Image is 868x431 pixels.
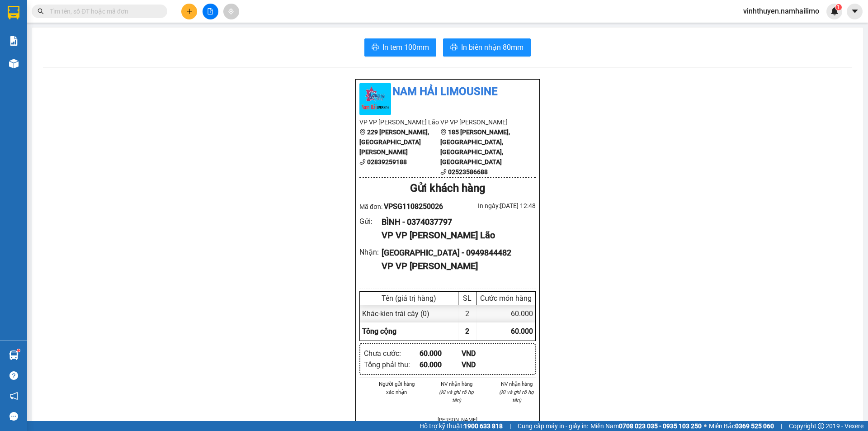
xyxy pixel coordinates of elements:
span: In biên nhận 80mm [461,42,524,53]
input: Tìm tên, số ĐT hoặc mã đơn [50,6,156,16]
div: Gửi : [359,216,382,227]
b: 02523586688 [448,168,488,175]
span: Hỗ trợ kỹ thuật: [420,421,503,431]
li: VP VP [PERSON_NAME] Lão [359,117,440,127]
button: plus [181,4,197,19]
span: file-add [207,8,213,14]
div: 60.000 [420,348,462,359]
div: VND [462,359,504,370]
img: logo-vxr [8,6,19,19]
span: Miền Nam [590,421,702,431]
div: BÌNH - 0374037797 [382,216,528,228]
span: copyright [818,423,824,429]
span: 1 [837,4,840,10]
span: Miền Bắc [709,421,774,431]
span: printer [372,43,379,52]
button: printerIn biên nhận 80mm [443,38,531,57]
i: (Kí và ghi rõ họ tên) [499,389,534,403]
div: Gửi khách hàng [359,180,536,197]
li: Nam Hải Limousine [359,83,536,100]
span: | [509,421,511,431]
span: Khác - kien trái cây (0) [362,309,429,318]
div: 60.000 [420,359,462,370]
div: [GEOGRAPHIC_DATA] - 0949844482 [382,246,528,259]
span: Cung cấp máy in - giấy in: [518,421,588,431]
div: VND [462,348,504,359]
span: question-circle [9,371,18,380]
span: notification [9,392,18,400]
span: environment [359,129,366,135]
div: Mã đơn: [359,201,448,212]
span: Tổng cộng [362,327,396,336]
span: plus [186,8,193,14]
span: In tem 100mm [382,42,429,53]
div: VP VP [PERSON_NAME] [382,259,528,273]
span: vinhthuyen.namhailimo [736,5,826,17]
button: aim [223,4,239,19]
div: Cước món hàng [479,294,533,303]
div: 2 [458,305,476,322]
div: Nhận : [359,246,382,258]
div: Tổng phải thu : [364,359,420,370]
button: printerIn tem 100mm [364,38,436,57]
span: ⚪️ [704,424,707,428]
strong: 1900 633 818 [464,422,503,430]
span: 60.000 [511,327,533,336]
li: Người gửi hàng xác nhận [377,380,416,396]
span: message [9,412,18,421]
span: printer [450,43,458,52]
span: caret-down [851,7,859,15]
b: 185 [PERSON_NAME], [GEOGRAPHIC_DATA], [GEOGRAPHIC_DATA], [GEOGRAPHIC_DATA] [440,128,510,166]
b: 02839259188 [367,158,407,166]
span: search [38,8,44,14]
img: warehouse-icon [9,350,19,360]
strong: 0369 525 060 [735,422,774,430]
li: VP VP [PERSON_NAME] [440,117,521,127]
div: VP VP [PERSON_NAME] Lão [382,228,528,242]
li: NV nhận hàng [497,380,536,388]
img: solution-icon [9,36,19,46]
sup: 1 [17,349,20,352]
span: phone [440,169,447,175]
span: VPSG1108250026 [384,202,443,211]
div: 60.000 [476,305,535,322]
b: 229 [PERSON_NAME], [GEOGRAPHIC_DATA][PERSON_NAME] [359,128,429,156]
sup: 1 [835,4,842,10]
div: SL [461,294,474,303]
strong: 0708 023 035 - 0935 103 250 [619,422,702,430]
span: 2 [465,327,469,336]
span: aim [228,8,234,14]
span: | [781,421,782,431]
li: NV nhận hàng [438,380,476,388]
button: caret-down [847,4,863,19]
li: [PERSON_NAME] [438,416,476,424]
img: icon-new-feature [830,7,839,15]
span: phone [359,159,366,165]
img: warehouse-icon [9,59,19,68]
img: logo.jpg [359,83,391,115]
div: Chưa cước : [364,348,420,359]
button: file-add [203,4,218,19]
div: In ngày: [DATE] 12:48 [448,201,536,211]
span: environment [440,129,447,135]
div: Tên (giá trị hàng) [362,294,456,303]
i: (Kí và ghi rõ họ tên) [439,389,474,403]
